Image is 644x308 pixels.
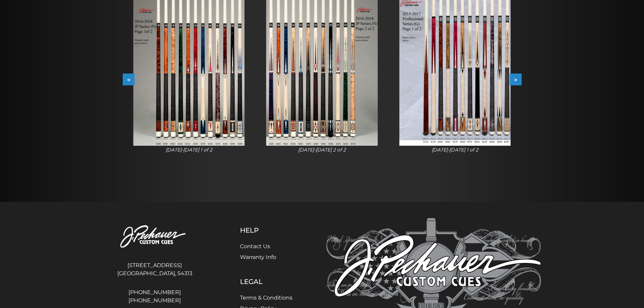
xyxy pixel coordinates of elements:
[298,147,346,153] i: [DATE]-[DATE] 2 of 2
[103,288,207,297] a: [PHONE_NUMBER]
[240,243,270,250] a: Contact Us
[240,226,292,234] h5: Help
[103,259,207,280] address: [STREET_ADDRESS] [GEOGRAPHIC_DATA], 54313
[240,254,276,260] a: Warranty Info
[432,147,478,153] i: [DATE]-[DATE] 1 of 2
[123,74,522,86] div: Carousel Navigation
[240,294,292,301] a: Terms & Conditions
[103,218,207,256] img: Pechauer Custom Cues
[510,74,522,86] button: >
[166,147,212,153] i: [DATE]-[DATE] 1 of 2
[240,278,292,286] h5: Legal
[103,297,207,305] a: [PHONE_NUMBER]
[123,74,135,86] button: <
